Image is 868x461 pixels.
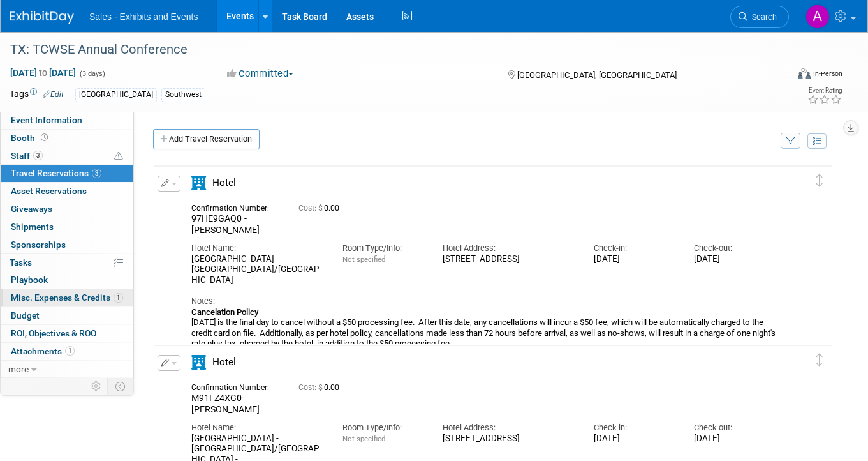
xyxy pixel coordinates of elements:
span: 3 [33,151,43,160]
a: more [1,361,133,378]
span: Not specified [342,255,385,264]
span: to [37,68,49,78]
div: Check-out: [694,422,776,434]
div: Event Rating [807,87,842,94]
div: Confirmation Number: [191,200,279,213]
div: [GEOGRAPHIC_DATA] - [GEOGRAPHIC_DATA]/[GEOGRAPHIC_DATA] - [191,254,323,286]
a: Tasks [1,254,133,271]
a: Booth [1,130,133,147]
a: Attachments1 [1,343,133,360]
span: 0.00 [298,383,344,392]
span: Sponsorships [11,239,66,250]
i: Click and drag to move item [816,174,823,187]
span: Hotel [212,356,236,368]
i: Hotel [191,176,206,190]
b: Cancelation Policy [191,307,258,317]
span: Travel Reservations [11,168,101,178]
span: Tasks [10,257,32,268]
span: more [8,364,29,374]
span: Hotel [212,177,236,188]
a: Asset Reservations [1,183,133,200]
div: Southwest [161,88,205,102]
span: [GEOGRAPHIC_DATA], [GEOGRAPHIC_DATA] [517,70,677,80]
a: Search [730,6,789,28]
i: Click and drag to move item [816,354,823,367]
span: [DATE] [DATE] [10,67,77,79]
div: Room Type/Info: [342,243,424,254]
a: Staff3 [1,147,133,165]
span: Playbook [11,275,48,285]
a: Budget [1,307,133,324]
a: Event Information [1,112,133,129]
a: Travel Reservations3 [1,165,133,182]
a: Add Travel Reservation [153,129,260,149]
span: Budget [11,310,40,321]
div: TX: TCWSE Annual Conference [6,38,772,61]
div: [DATE] [594,254,675,265]
div: [DATE] [694,254,776,265]
div: Hotel Address: [443,243,575,254]
div: Event Format [719,66,842,86]
span: Cost: $ [298,204,324,213]
span: 3 [92,169,101,178]
div: Room Type/Info: [342,422,424,434]
span: Sales - Exhibits and Events [89,11,198,22]
span: Misc. Expenses & Credits [11,292,123,303]
a: Shipments [1,218,133,236]
div: In-Person [813,69,842,79]
span: Giveaways [11,204,52,214]
span: Not specified [342,434,385,443]
div: [DATE] is the final day to cancel without a $50 processing fee. After this date, any cancellation... [191,307,776,349]
div: [GEOGRAPHIC_DATA] [75,88,157,102]
span: M91FZ4XG0- [PERSON_NAME] [191,393,260,414]
a: Giveaways [1,200,133,218]
td: Tags [10,87,64,102]
span: Cost: $ [298,383,324,392]
span: ROI, Objectives & ROO [11,328,96,338]
a: ROI, Objectives & ROO [1,325,133,342]
span: Booth [11,133,50,143]
div: Hotel Address: [443,422,575,434]
div: [DATE] [594,434,675,444]
span: Event Information [11,115,82,125]
div: Hotel Name: [191,422,323,434]
div: Check-in: [594,243,675,254]
div: [STREET_ADDRESS] [443,254,575,265]
a: Edit [43,90,64,99]
td: Personalize Event Tab Strip [85,378,108,395]
span: (3 days) [78,70,105,78]
div: Hotel Name: [191,243,323,254]
div: Check-out: [694,243,776,254]
i: Filter by Traveler [786,137,795,146]
td: Toggle Event Tabs [108,378,134,395]
a: Playbook [1,271,133,289]
img: Format-Inperson.png [798,68,811,79]
a: Sponsorships [1,236,133,253]
div: Check-in: [594,422,675,434]
span: Shipments [11,222,54,232]
span: 97HE9GAQ0 - [PERSON_NAME] [191,213,260,235]
span: 1 [114,293,123,303]
span: 0.00 [298,204,344,213]
span: Staff [11,151,43,161]
i: Hotel [191,355,206,370]
span: Asset Reservations [11,186,87,196]
div: Notes: [191,296,776,307]
div: Confirmation Number: [191,379,279,393]
img: Alexandra Horne [805,4,830,29]
span: Booth not reserved yet [38,133,50,142]
div: [STREET_ADDRESS] [443,434,575,444]
a: Misc. Expenses & Credits1 [1,289,133,306]
img: ExhibitDay [10,11,74,24]
span: Attachments [11,346,75,356]
span: Search [747,12,777,22]
span: Potential Scheduling Conflict -- at least one attendee is tagged in another overlapping event. [114,151,123,162]
div: [DATE] [694,434,776,444]
button: Committed [223,67,298,80]
span: 1 [65,346,75,356]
